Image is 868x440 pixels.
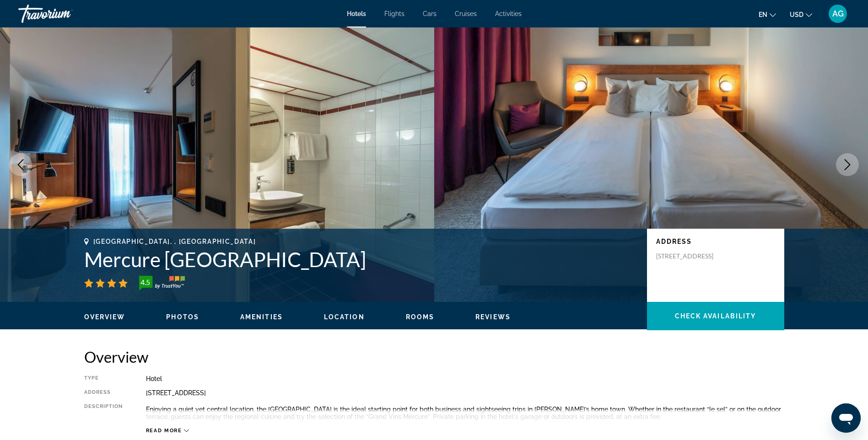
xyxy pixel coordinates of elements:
[406,313,435,321] button: Rooms
[18,2,110,26] a: Travorium
[347,10,366,17] a: Hotels
[675,312,756,320] span: Check Availability
[84,403,123,423] div: Description
[647,302,784,330] button: Check Availability
[84,247,638,271] h1: Mercure [GEOGRAPHIC_DATA]
[84,389,123,397] div: Address
[146,406,784,420] p: Enjoying a quiet yet central location, the [GEOGRAPHIC_DATA] is the ideal starting point for both...
[475,313,511,321] button: Reviews
[836,153,859,176] button: Next image
[656,238,775,245] p: Address
[139,276,185,290] img: trustyou-badge-hor.svg
[9,153,32,176] button: Previous image
[84,375,123,382] div: Type
[93,238,256,245] span: [GEOGRAPHIC_DATA], , [GEOGRAPHIC_DATA]
[146,375,784,382] div: Hotel
[826,4,850,23] button: User Menu
[166,313,199,321] button: Photos
[146,427,189,434] button: Read more
[790,8,812,21] button: Change currency
[656,252,729,260] p: [STREET_ADDRESS]
[136,277,155,288] div: 4.5
[146,389,784,397] div: [STREET_ADDRESS]
[790,11,803,18] span: USD
[831,403,861,433] iframe: לחצן לפתיחת חלון הודעות הטקסט
[84,313,125,321] button: Overview
[324,313,365,321] button: Location
[384,10,404,17] a: Flights
[759,11,767,18] span: en
[146,428,182,434] span: Read more
[240,313,283,321] button: Amenities
[832,9,844,18] span: AG
[423,10,437,17] a: Cars
[759,8,776,21] button: Change language
[495,10,522,17] a: Activities
[84,348,784,366] h2: Overview
[455,10,477,17] a: Cruises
